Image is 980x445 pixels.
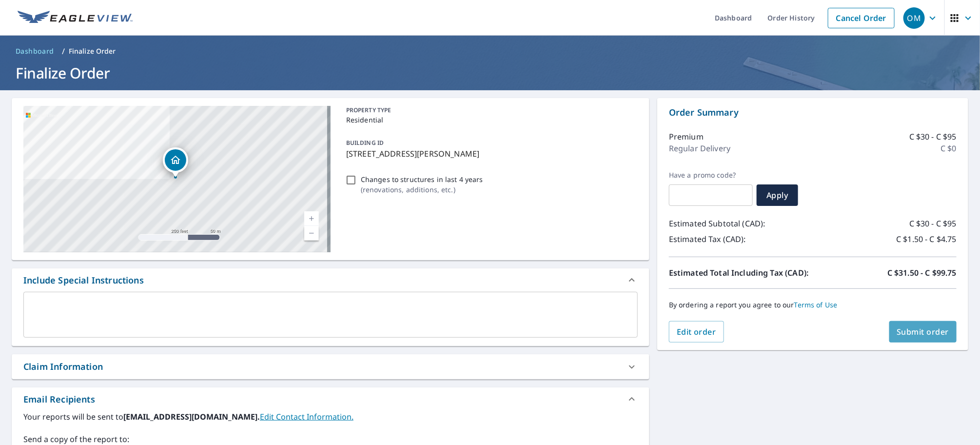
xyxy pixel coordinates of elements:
div: OM [903,7,925,29]
li: / [62,45,65,57]
div: Email Recipients [23,393,95,406]
p: Regular Delivery [669,142,730,154]
b: [EMAIL_ADDRESS][DOMAIN_NAME]. [123,411,260,422]
span: Edit order [677,326,716,337]
label: Send a copy of the report to: [23,433,638,445]
p: C $31.50 - C $99.75 [887,267,957,279]
p: Finalize Order [69,46,116,56]
div: Claim Information [12,354,649,379]
button: Edit order [669,321,724,343]
a: Current Level 17, Zoom Out [304,226,319,241]
p: [STREET_ADDRESS][PERSON_NAME] [346,148,634,160]
a: EditContactInfo [260,411,353,422]
img: EV Logo [18,11,133,25]
a: Dashboard [12,43,58,59]
a: Current Level 17, Zoom In [304,211,319,226]
button: Apply [757,184,798,206]
p: C $30 - C $95 [909,218,957,229]
h1: Finalize Order [12,63,968,83]
p: Estimated Total Including Tax (CAD): [669,267,813,279]
div: Dropped pin, building 1, Residential property, 2627 MCCAIG CRES SE MEDICINE HAT AB T1B1B5 [163,147,188,178]
p: By ordering a report you agree to our [669,301,957,309]
a: Terms of Use [794,300,838,309]
div: Include Special Instructions [23,274,144,287]
p: C $1.50 - C $4.75 [896,233,957,245]
span: Apply [764,190,790,201]
p: C $30 - C $95 [909,131,957,142]
span: Dashboard [16,46,54,56]
a: Cancel Order [828,8,895,28]
nav: breadcrumb [12,43,968,59]
p: Estimated Tax (CAD): [669,233,813,245]
p: ( renovations, additions, etc. ) [361,184,483,195]
p: C $0 [941,142,957,154]
div: Claim Information [23,360,103,373]
label: Have a promo code? [669,171,753,180]
div: Email Recipients [12,387,649,411]
p: Changes to structures in last 4 years [361,174,483,184]
p: PROPERTY TYPE [346,106,634,115]
label: Your reports will be sent to [23,411,638,423]
p: Order Summary [669,106,957,119]
p: Residential [346,115,634,125]
div: Include Special Instructions [12,268,649,292]
p: Premium [669,131,704,142]
p: BUILDING ID [346,139,384,147]
p: Estimated Subtotal (CAD): [669,218,813,229]
button: Submit order [889,321,957,343]
span: Submit order [897,326,949,337]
